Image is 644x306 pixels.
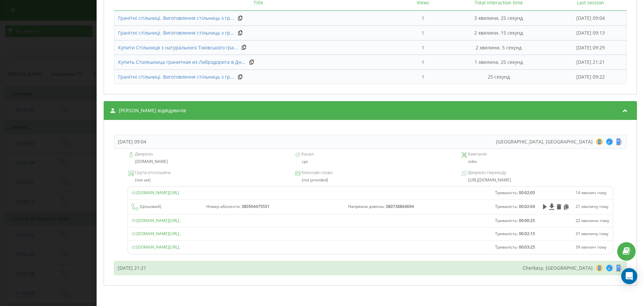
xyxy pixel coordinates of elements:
div: 21 хвилину тому [576,204,609,210]
a: Гранітні стільниці. Виготовлення стільниць з гр... [118,74,234,80]
span: Гранітні стільниці. Виготовлення стільниць з гр... [118,74,234,80]
td: 25 секунд [443,70,554,84]
span: [GEOGRAPHIC_DATA], [GEOGRAPHIC_DATA] [496,138,593,145]
span: 00:03:25 [518,245,535,250]
a: Купити Стільниця з натурального Токівського гра... [118,44,238,51]
td: 1 [403,11,443,26]
div: 31 хвилину тому [576,231,609,237]
span: Джерело переходу [467,169,506,176]
span: [PERSON_NAME] відвідувачів [119,107,186,114]
div: [DOMAIN_NAME] [128,159,279,164]
div: [DATE] 09:04 [118,138,146,145]
span: 00:02:05 [518,190,535,196]
a: Гранітні стільниці. Виготовлення стільниць з гр... [118,30,234,36]
td: 1 [403,55,443,70]
td: [DATE] 09:04 [554,11,627,26]
span: 380738864694 [385,204,414,210]
td: 1 [403,70,443,84]
span: 00:02:15 [518,231,535,237]
td: 3 хвилини, 25 секунд [443,11,554,26]
div: tokiv [462,159,612,164]
div: [DATE] 21:21 [118,265,146,271]
div: (not provided) [295,178,446,182]
td: [DATE] 09:29 [554,40,627,55]
div: Open Intercom Messenger [621,268,637,284]
span: Джерело [134,151,153,158]
div: 14 хвилин тому [576,190,609,196]
span: 00:02:04 [518,204,535,210]
div: Номер абонента : [206,204,341,210]
div: Тривалість : [495,190,535,196]
div: 22 хвилини тому [576,218,609,224]
div: cpc [295,159,446,164]
a: Гранітні стільниці. Виготовлення стільниць з гр... [118,15,234,21]
div: Тривалість : [495,245,535,250]
div: [URL][DOMAIN_NAME] [462,178,612,182]
td: 1 хвилина, 25 секунд [443,55,554,70]
span: Канал [301,151,314,158]
div: Напрямок дзвінка : [348,204,488,210]
td: [DATE] 21:21 [554,55,627,70]
div: (not set) [128,178,279,182]
a: [DOMAIN_NAME][URL].. [131,245,181,250]
a: [DOMAIN_NAME][URL].. [131,218,181,224]
td: [DATE] 09:13 [554,26,627,40]
span: Cherkasy, [GEOGRAPHIC_DATA] [523,265,593,271]
td: 1 [403,40,443,55]
div: Тривалість : [495,231,535,237]
td: 1 [403,26,443,40]
span: Цільовий [141,204,160,210]
td: 2 хвилини, 15 секунд [443,26,554,40]
div: Тривалість : [495,218,535,224]
td: 2 хвилини, 5 секунд [443,40,554,55]
div: Тривалість : [495,204,535,210]
a: [DOMAIN_NAME][URL] [131,190,179,196]
div: ( ) [131,204,199,210]
span: Кампанія [467,151,487,158]
span: Купить Столешница гранитная из Лабродорита в Дн... [118,59,246,65]
span: 00:00:25 [518,218,535,224]
td: [DATE] 09:22 [554,70,627,84]
a: [DOMAIN_NAME][URL].. [131,231,181,237]
a: Купить Столешница гранитная из Лабродорита в Дн... [118,59,246,65]
div: 39 хвилин тому [576,245,609,250]
span: Ключове слово [301,169,333,176]
span: 380504475551 [240,204,270,210]
span: Група оголошень [134,169,171,176]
